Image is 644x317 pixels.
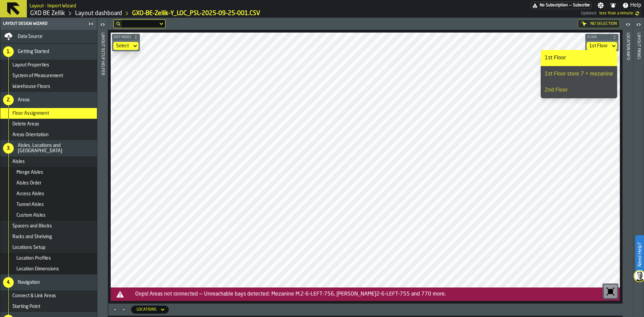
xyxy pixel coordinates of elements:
div: hide filter [116,22,120,26]
div: No Selection [578,19,620,28]
span: Updated: [581,11,597,16]
a: link-to-/wh/i/5fa160b1-7992-442a-9057-4226e3d2ae6d/import/layout/c2289acf-db0f-40b7-8b31-d8edf789... [132,10,260,17]
label: Need Help? [636,236,643,273]
span: Connect & Link Areas [12,293,56,299]
span: Areas [18,97,30,103]
div: Layout panel [636,31,641,315]
li: menu Connect & Link Areas [0,290,97,301]
span: 13/10/2025, 12:56:26 [599,11,633,16]
div: 4. [3,277,14,288]
label: button-toggle-Notifications [607,2,619,9]
span: Spacers and Blocks [12,223,52,229]
span: No Subscription [540,3,568,8]
span: Racks and Shelving [12,234,52,240]
header: Layout panel [633,18,644,317]
li: menu Layout Properties [0,60,97,70]
li: menu Locations Setup [0,242,97,253]
li: menu Location Profiles [0,253,97,264]
span: Data Source [18,34,43,39]
div: 3. [3,143,14,154]
li: menu Navigation [0,274,97,290]
label: button-toggle-Open [634,19,643,31]
li: dropdown-item [541,66,617,82]
span: Edit Modes [113,36,132,39]
div: Layout Setup Helper [100,31,105,315]
button: Minimize [120,306,128,313]
div: alert-Oops! Areas not connected — Unreachable bays detected: Mezanine M.2-6-LEFT-756, Mezanine M.... [111,287,620,301]
li: menu Starting Point [0,301,97,312]
span: Getting Started [18,49,49,54]
li: menu Delete Areas [0,119,97,129]
li: dropdown-item [541,82,617,98]
ul: dropdown-menu [541,50,617,98]
span: Tunnel Aisles [16,202,44,207]
span: Starting Point [12,304,40,309]
li: menu Data Source [0,30,97,44]
div: Location Info [626,31,630,315]
label: button-toggle-Open [98,19,107,31]
div: DropdownMenuValue-none [113,42,139,50]
label: button-toggle-Open [623,19,633,31]
span: Areas Orientation [12,132,49,138]
span: Custom Aisles [16,213,46,218]
svg: Reset zoom and position [605,286,616,297]
div: 2nd Floor [545,86,613,94]
span: Location Dimensions [16,266,59,272]
li: menu Areas Orientation [0,129,97,140]
div: 1st Floor store 7 + mezanine [545,70,613,78]
li: menu Custom Aisles [0,210,97,221]
header: Location Info [623,18,633,317]
span: Location Profiles [16,256,51,261]
span: — [569,3,572,8]
span: Locations Setup [12,245,46,250]
div: DropdownMenuValue-locations [131,306,169,314]
a: link-to-/wh/i/5fa160b1-7992-442a-9057-4226e3d2ae6d/designer [75,10,122,17]
li: menu Spacers and Blocks [0,221,97,231]
li: menu Access Aisles [0,189,97,199]
li: menu Getting Started [0,44,97,60]
a: link-to-/wh/i/5fa160b1-7992-442a-9057-4226e3d2ae6d/pricing/ [531,2,592,9]
li: menu Warehouse Floors [0,81,97,92]
span: Help [630,1,641,9]
label: button-toggle-undefined [633,9,641,17]
div: 2. [3,95,14,105]
span: Aisles, Locations and [GEOGRAPHIC_DATA] [18,143,94,154]
span: Warehouse Floors [12,84,50,89]
label: button-toggle-Help [620,1,644,9]
span: System of Measurement [12,73,63,78]
div: DropdownMenuValue-none [116,43,129,49]
span: Subscribe [573,3,590,8]
li: menu Aisles Order [0,178,97,189]
li: menu Floor Assignment [0,108,97,119]
button: button- [112,34,140,41]
li: menu Merge Aisles [0,167,97,178]
li: menu Location Dimensions [0,264,97,274]
span: Floor [586,36,611,39]
span: Layout Properties [12,62,49,68]
li: menu Aisles, Locations and Bays [0,140,97,156]
span: Aisles [12,159,25,164]
span: Merge Aisles [16,170,43,175]
span: Access Aisles [16,191,44,197]
li: menu Racks and Shelving [0,231,97,242]
li: menu Areas [0,92,97,108]
label: button-toggle-Close me [86,20,96,28]
nav: Breadcrumb [30,9,305,17]
button: button- [585,34,619,41]
header: Layout Design Wizard [0,18,97,30]
li: menu Aisles [0,156,97,167]
label: button-toggle-Settings [595,2,607,9]
div: button-toolbar-undefined [602,283,619,300]
span: Delete Areas [12,121,39,127]
div: DropdownMenuValue-default-floor [587,42,617,50]
span: Aisles Order [16,180,42,186]
button: Maximize [111,306,119,313]
div: 1. [3,46,14,57]
div: DropdownMenuValue-default-floor [589,43,608,49]
div: DropdownMenuValue-locations [137,307,157,312]
div: Oops! Areas not connected — Unreachable bays detected: Mezanine M.2-6-LEFT-756, [PERSON_NAME]2-6-... [135,290,614,298]
div: 1st Floor [545,54,613,62]
span: Floor Assignment [12,111,49,116]
a: link-to-/wh/i/5fa160b1-7992-442a-9057-4226e3d2ae6d [30,10,65,17]
li: menu Tunnel Aisles [0,199,97,210]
